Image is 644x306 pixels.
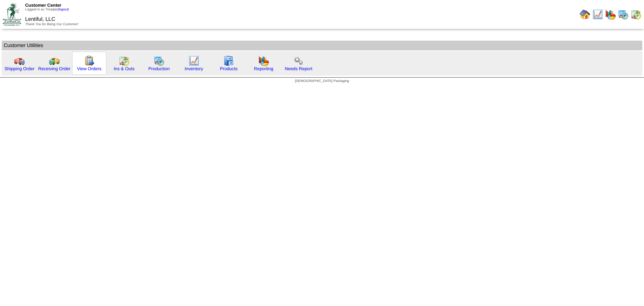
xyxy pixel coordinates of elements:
img: truck.gif [14,55,25,66]
a: Products [220,66,238,71]
a: Inventory [185,66,203,71]
img: graph.gif [605,9,616,20]
img: calendarinout.gif [631,9,641,20]
img: workflow.png [293,55,304,66]
a: Ins & Outs [114,66,135,71]
img: line_graph.gif [592,9,603,20]
img: workorder.gif [84,55,95,66]
span: Logged in as Tmadjar [25,8,69,11]
a: Production [148,66,170,71]
a: (logout) [58,8,69,11]
a: Needs Report [285,66,312,71]
td: Customer Utilities [2,41,642,50]
img: home.gif [580,9,590,20]
img: calendarinout.gif [119,55,129,66]
img: truck2.gif [49,55,60,66]
a: Shipping Order [4,66,35,71]
img: cabinet.gif [223,55,234,66]
a: Reporting [254,66,273,71]
span: Thank You for Being Our Customer! [25,23,78,26]
span: [DEMOGRAPHIC_DATA] Packaging [295,79,349,83]
img: line_graph.gif [189,55,199,66]
img: calendarprod.gif [618,9,629,20]
img: ZoRoCo_Logo(Green%26Foil)%20jpg.webp [3,3,21,26]
a: View Orders [77,66,101,71]
img: calendarprod.gif [154,55,164,66]
span: Lentiful, LLC [25,16,55,22]
span: Customer Center [25,3,61,8]
a: Receiving Order [38,66,70,71]
img: graph.gif [258,55,269,66]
